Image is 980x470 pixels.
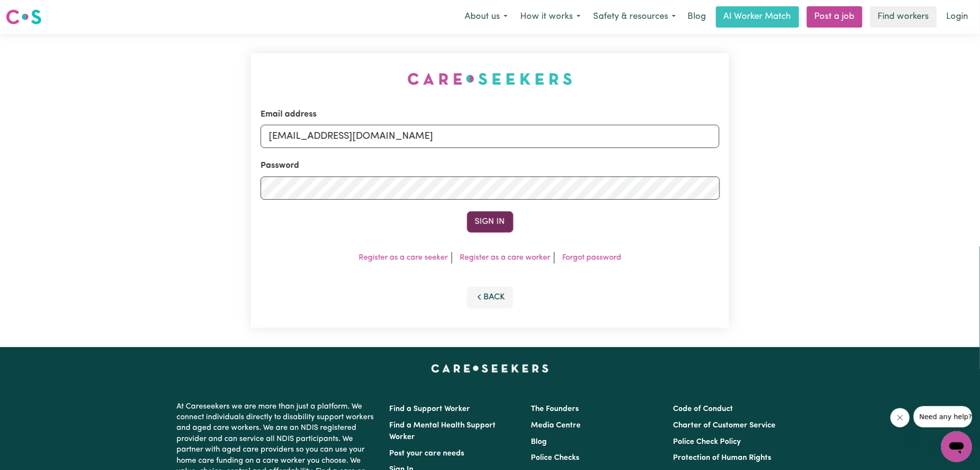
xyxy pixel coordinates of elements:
[261,125,720,148] input: Email address
[390,450,465,457] a: Post your care needs
[587,7,682,27] button: Safety & resources
[531,438,547,446] a: Blog
[531,454,580,462] a: Police Checks
[359,254,448,262] a: Register as a care seeker
[891,408,910,427] iframe: Close message
[673,422,775,429] a: Charter of Customer Service
[6,8,42,26] img: Careseekers logo
[467,287,513,308] button: Back
[261,108,317,121] label: Email address
[6,6,42,28] a: Careseekers logo
[531,422,581,429] a: Media Centre
[514,7,587,27] button: How it works
[562,254,621,262] a: Forgot password
[261,160,299,172] label: Password
[914,406,972,427] iframe: Message from company
[390,405,470,413] a: Find a Support Worker
[673,405,733,413] a: Code of Conduct
[431,365,549,372] a: Careseekers home page
[807,6,863,28] a: Post a job
[682,6,712,28] a: Blog
[870,6,937,28] a: Find workers
[673,438,741,446] a: Police Check Policy
[467,211,513,233] button: Sign In
[941,431,972,462] iframe: Button to launch messaging window
[460,254,550,262] a: Register as a care worker
[458,7,514,27] button: About us
[390,422,496,441] a: Find a Mental Health Support Worker
[941,6,974,28] a: Login
[531,405,579,413] a: The Founders
[716,6,799,28] a: AI Worker Match
[673,454,771,462] a: Protection of Human Rights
